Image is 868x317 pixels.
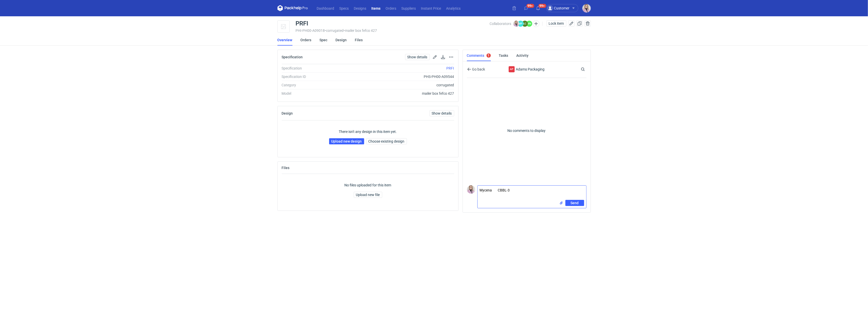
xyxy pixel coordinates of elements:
[518,21,524,27] figcaption: MP
[488,54,490,57] div: 1
[448,54,454,60] button: Actions
[336,34,347,46] a: Design
[354,192,382,198] button: Upload new file
[369,140,405,143] span: Choose existing design
[522,4,530,12] button: 99+
[471,67,485,71] span: Go back
[547,20,566,26] button: Lock item
[522,21,528,27] figcaption: ŁC
[344,29,377,33] span: • mailer box fefco 427
[351,82,454,88] div: corrugated
[282,166,290,170] h2: Files
[277,5,308,11] svg: Packhelp Pro
[467,185,475,194] img: Klaudia Wiśniewska
[547,5,570,11] div: Customer
[490,22,511,26] span: Collaborators
[325,29,344,33] span: • corrugated
[277,34,292,46] a: Overview
[329,138,364,144] a: Upload new design
[549,22,564,25] span: Lock item
[320,34,328,46] a: Spec
[565,200,584,206] button: Send
[568,20,575,26] button: Edit item
[432,54,438,60] button: Edit spec
[526,21,532,27] figcaption: MN
[282,55,303,59] h2: Specification
[282,82,351,88] div: Category
[585,20,591,26] button: Delete item
[405,54,430,60] a: Show details
[296,29,490,33] div: PHI-PH00-A09018
[345,183,391,188] p: No files uploaded for this item
[467,78,586,183] p: No comments to display
[440,54,446,60] button: Download specification
[282,74,351,79] div: Specification ID
[419,5,444,11] a: Instant Price
[577,20,583,26] button: Duplicate Item
[355,34,363,46] a: Files
[282,111,293,115] h2: Design
[546,4,582,12] button: Customer
[282,66,351,71] div: Specification
[351,5,369,11] a: Designs
[582,4,591,12] img: Klaudia Wiśniewska
[509,66,515,72] figcaption: AP
[339,129,397,134] p: There isn't any design in this item yet.
[282,91,351,96] div: Model
[478,186,586,200] textarea: Wycena CBBL-3
[533,20,539,27] button: Edit collaborators
[430,110,454,116] a: Show details
[467,50,491,61] a: Comments1
[301,34,312,46] a: Orders
[399,5,419,11] a: Suppliers
[356,193,380,197] span: Upload new file
[296,20,308,26] div: PRFI
[366,138,407,144] button: Choose existing design
[509,66,515,72] div: Adams Packaging
[351,91,454,96] div: mailer box fefco 427
[383,5,399,11] a: Orders
[502,66,551,72] div: Adams Packaging
[337,5,351,11] a: Specs
[467,66,486,72] button: Go back
[499,50,508,61] a: Tasks
[517,50,529,61] a: Activity
[446,66,454,70] a: PRFI
[369,5,383,11] a: Items
[351,74,454,79] div: PHS-PH00-A09544
[580,66,596,72] input: Search
[571,201,579,205] span: Send
[444,5,463,11] a: Analytics
[314,5,337,11] a: Dashboard
[534,4,542,12] button: 99+
[513,21,519,27] img: Klaudia Wiśniewska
